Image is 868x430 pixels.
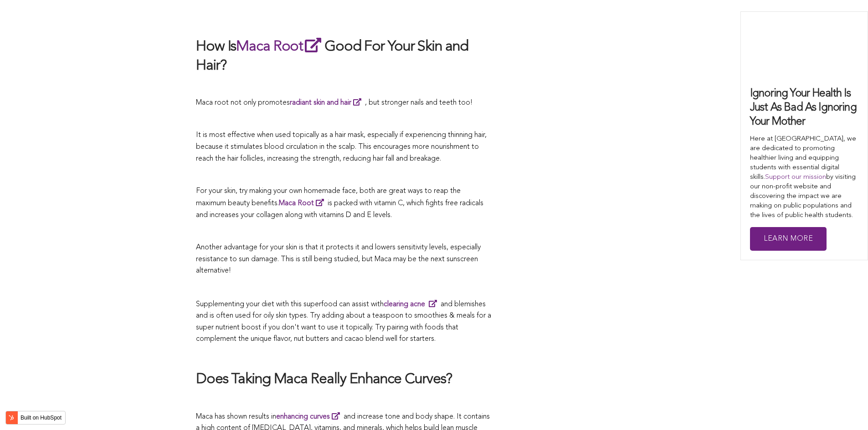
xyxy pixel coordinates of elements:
[196,36,492,76] h2: How Is Good For Your Skin and Hair?
[196,244,481,274] span: Another advantage for your skin is that it protects it and lowers sensitivity levels, especially ...
[6,412,17,423] img: HubSpot sprocket logo
[822,386,868,430] iframe: Chat Widget
[236,40,324,54] a: Maca Root
[196,187,461,207] span: For your skin, try making your own homemade face, both are great ways to reap the maximum beauty ...
[196,99,473,106] span: Maca root not only promotes , but stronger nails and teeth too!
[384,301,441,308] a: clearing acne
[196,132,487,162] span: It is most effective when used topically as a hair mask, especially if experiencing thinning hair...
[384,301,425,308] strong: clearing acne
[17,412,65,424] label: Built on HubSpot
[5,411,66,425] button: Built on HubSpot
[276,413,330,420] strong: enhancing curves
[196,200,483,219] span: is packed with vitamin C, which fights free radicals and increases your collagen along with vitam...
[196,370,492,390] h2: Does Taking Maca Really Enhance Curves?
[279,200,314,207] span: Maca Root
[276,413,344,420] a: enhancing curves
[750,227,827,251] a: Learn More
[196,301,491,343] span: Supplementing your diet with this superfood can assist with and blemishes and is often used for o...
[290,99,365,106] a: radiant skin and hair
[279,200,328,207] a: Maca Root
